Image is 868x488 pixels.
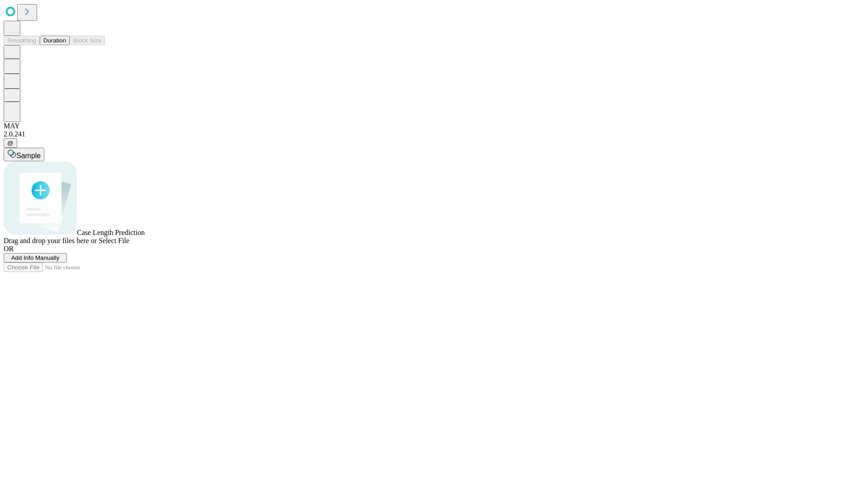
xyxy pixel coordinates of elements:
[4,237,97,244] span: Drag and drop your files here or
[70,36,105,45] button: Block Size
[99,237,129,244] span: Select File
[11,254,60,261] span: Add Info Manually
[40,36,70,45] button: Duration
[4,138,17,148] button: @
[4,245,14,253] span: OR
[7,140,14,146] span: @
[4,253,67,263] button: Add Info Manually
[77,229,145,236] span: Case Length Prediction
[16,152,41,160] span: Sample
[4,36,40,45] button: Smoothing
[4,148,44,161] button: Sample
[4,122,864,130] div: MAY
[4,130,864,138] div: 2.0.241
